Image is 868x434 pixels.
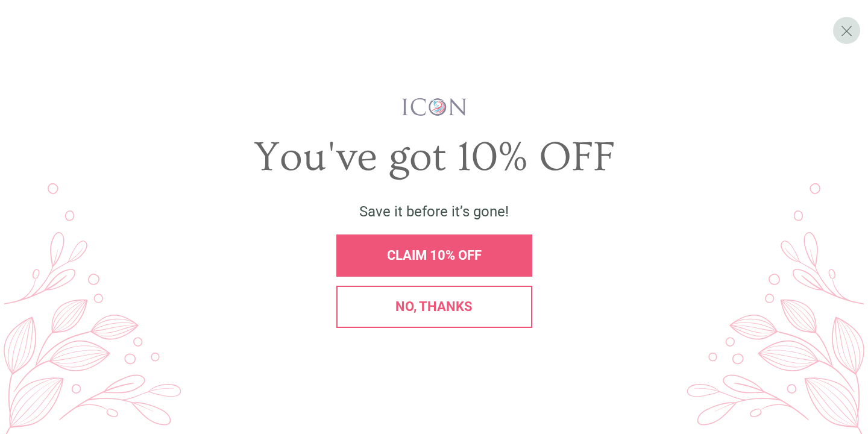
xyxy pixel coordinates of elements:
span: No, thanks [395,299,473,314]
img: iconwallstickersl_1754656298800.png [400,97,468,118]
span: You've got 10% OFF [254,134,615,181]
span: Save it before it’s gone! [359,203,509,220]
span: X [840,22,853,40]
span: CLAIM 10% OFF [387,248,482,263]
